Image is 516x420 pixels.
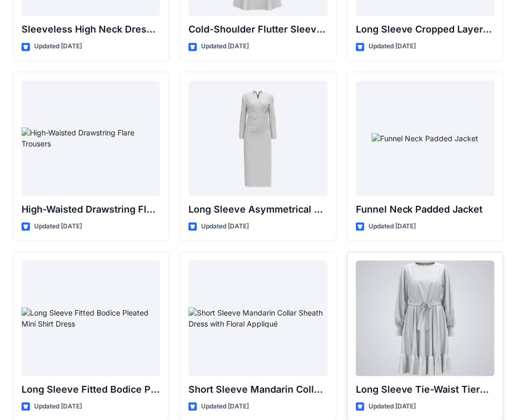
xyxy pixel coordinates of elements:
[368,221,416,232] p: Updated [DATE]
[201,221,249,232] p: Updated [DATE]
[22,260,160,376] a: Long Sleeve Fitted Bodice Pleated Mini Shirt Dress
[22,382,160,397] p: Long Sleeve Fitted Bodice Pleated Mini Shirt Dress
[356,80,494,196] a: Funnel Neck Padded Jacket
[356,260,494,376] a: Long Sleeve Tie-Waist Tiered Hem Midi Dress
[22,80,160,196] a: High-Waisted Drawstring Flare Trousers
[34,221,82,232] p: Updated [DATE]
[188,260,327,376] a: Short Sleeve Mandarin Collar Sheath Dress with Floral Appliqué
[356,22,494,37] p: Long Sleeve Cropped Layered Blazer Dress
[22,202,160,217] p: High-Waisted Drawstring Flare Trousers
[188,80,327,196] a: Long Sleeve Asymmetrical Wrap Midi Dress
[34,41,82,52] p: Updated [DATE]
[356,202,494,217] p: Funnel Neck Padded Jacket
[188,202,327,217] p: Long Sleeve Asymmetrical Wrap Midi Dress
[188,382,327,397] p: Short Sleeve Mandarin Collar Sheath Dress with Floral Appliqué
[356,382,494,397] p: Long Sleeve Tie-Waist Tiered Hem Midi Dress
[201,401,249,412] p: Updated [DATE]
[368,41,416,52] p: Updated [DATE]
[368,401,416,412] p: Updated [DATE]
[22,22,160,37] p: Sleeveless High Neck Dress with Front Ruffle
[201,41,249,52] p: Updated [DATE]
[34,401,82,412] p: Updated [DATE]
[188,22,327,37] p: Cold-Shoulder Flutter Sleeve Midi Dress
